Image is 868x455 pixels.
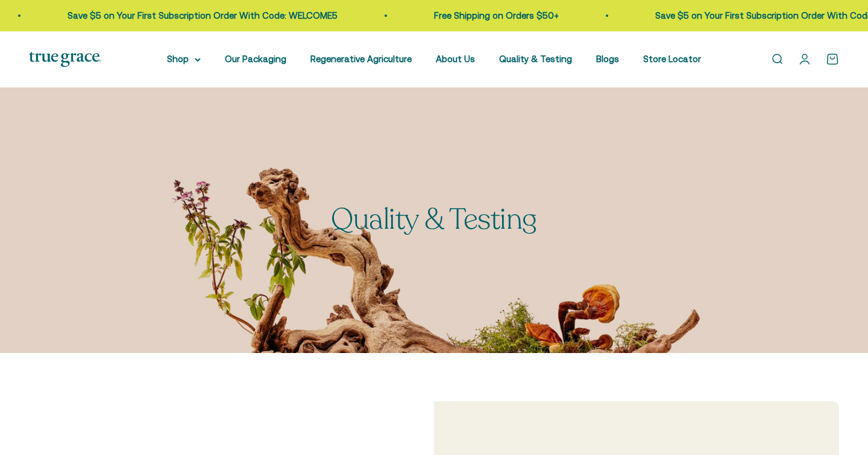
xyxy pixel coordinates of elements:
[310,54,412,64] a: Regenerative Agriculture
[436,54,475,64] a: About Us
[596,54,619,64] a: Blogs
[643,54,701,64] a: Store Locator
[499,54,572,64] a: Quality & Testing
[167,52,201,66] summary: Shop
[66,8,336,23] p: Save $5 on Your First Subscription Order With Code: WELCOME5
[432,10,557,21] a: Free Shipping on Orders $50+
[225,54,286,64] a: Our Packaging
[331,200,537,239] split-lines: Quality & Testing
